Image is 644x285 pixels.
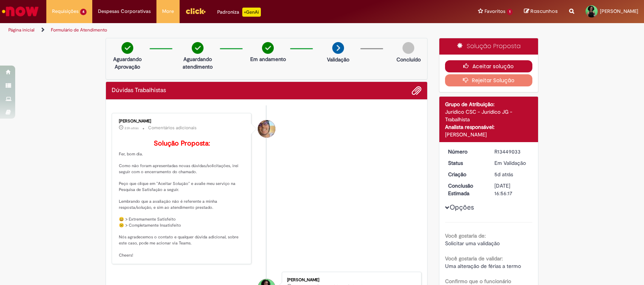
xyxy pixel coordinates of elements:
a: Formulário de Atendimento [51,27,107,33]
button: Adicionar anexos [412,86,421,96]
p: Aguardando Aprovação [109,55,146,70]
img: check-circle-green.png [122,42,133,54]
h2: Dúvidas Trabalhistas Histórico de tíquete [112,87,166,94]
img: check-circle-green.png [262,42,274,54]
img: click_logo_yellow_360x200.png [185,5,206,17]
span: Solicitar uma validação [445,240,500,247]
p: Fer, bom dia. Como não foram apresentadas novas dúvidas/solicitações, irei seguir com o encerrame... [119,140,245,258]
span: Requisições [52,8,79,15]
time: 26/08/2025 14:22:31 [494,171,513,178]
span: Uma alteração de férias a termo [445,263,521,269]
button: Aceitar solução [445,60,533,72]
span: Despesas Corporativas [98,8,151,15]
ul: Trilhas de página [6,23,424,37]
span: 4 [80,9,87,15]
span: 1 [507,9,513,15]
small: Comentários adicionais [148,125,197,131]
a: Rascunhos [524,8,558,15]
span: [PERSON_NAME] [600,8,638,14]
p: Em andamento [250,55,286,63]
a: Página inicial [8,27,35,33]
div: Jurídico CSC - Jurídico JG - Trabalhista [445,108,533,123]
div: Pedro Henrique De Oliveira Alves [258,120,275,138]
span: 5d atrás [494,171,513,178]
div: [PERSON_NAME] [119,119,245,124]
b: Você gostaria de: [445,232,486,239]
dt: Conclusão Estimada [442,182,489,197]
img: check-circle-green.png [192,42,204,54]
span: More [162,8,174,15]
div: Solução Proposta [439,38,538,55]
dt: Status [442,159,489,167]
span: 23h atrás [125,126,139,130]
dt: Número [442,148,489,155]
b: Solução Proposta: [154,139,210,148]
div: [DATE] 16:56:17 [494,182,530,197]
time: 30/08/2025 11:06:22 [125,126,139,130]
div: Grupo de Atribuição: [445,100,533,108]
div: Em Validação [494,159,530,167]
div: [PERSON_NAME] [287,278,414,282]
dt: Criação [442,171,489,178]
div: 26/08/2025 15:22:31 [494,171,530,178]
button: Rejeitar Solução [445,74,533,86]
p: Aguardando atendimento [179,55,216,70]
span: Favoritos [485,8,505,15]
img: ServiceNow [1,4,40,19]
div: Analista responsável: [445,123,533,131]
div: Padroniza [217,8,261,17]
b: Você gostaria de validar: [445,255,503,262]
p: Concluído [396,56,421,63]
span: Rascunhos [530,8,558,15]
img: arrow-next.png [332,42,344,54]
img: img-circle-grey.png [402,42,414,54]
p: +GenAi [242,8,261,17]
div: [PERSON_NAME] [445,131,533,138]
div: R13449033 [494,148,530,155]
p: Validação [327,56,349,63]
